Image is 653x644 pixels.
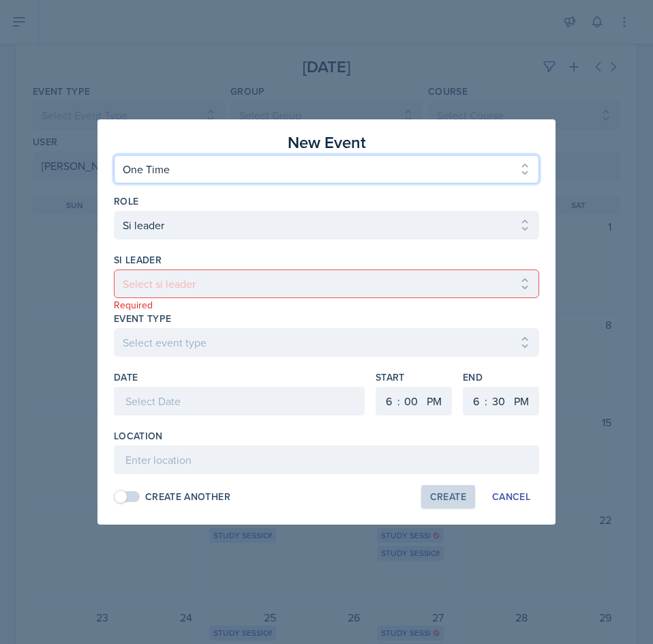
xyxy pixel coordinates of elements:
label: Date [114,370,138,384]
div: : [397,393,400,409]
p: Required [114,298,539,312]
div: Cancel [492,491,530,502]
div: Create Another [145,490,230,504]
label: Location [114,429,163,443]
label: Event Type [114,312,172,325]
h3: New Event [288,130,366,155]
label: Role [114,194,138,208]
label: End [463,370,539,384]
button: Cancel [483,485,539,508]
div: : [485,393,487,409]
label: Start [376,370,452,384]
input: Enter location [114,445,539,474]
label: si leader [114,253,162,267]
button: Create [421,485,475,508]
div: Create [430,491,466,502]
